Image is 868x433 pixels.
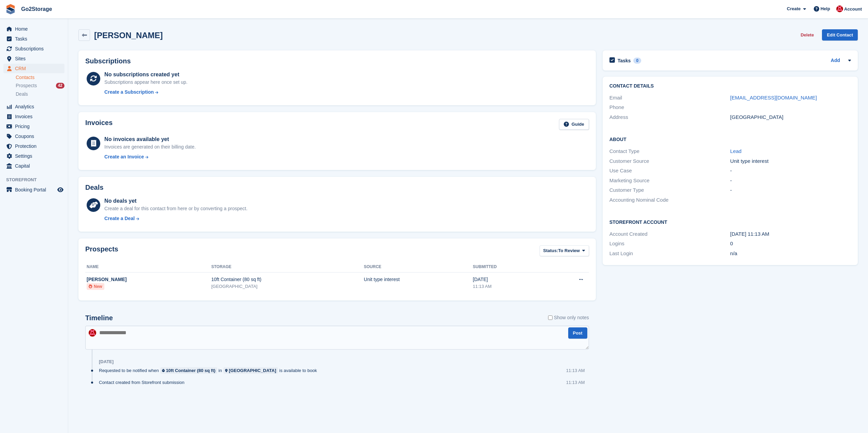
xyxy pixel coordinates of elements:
a: menu [3,64,64,73]
div: Customer Source [609,157,730,165]
div: Customer Type [609,186,730,194]
div: - [730,186,851,194]
a: Create a Deal [104,215,247,222]
div: - [730,167,851,175]
span: To Review [558,247,580,254]
div: Address [609,113,730,121]
a: Contacts [16,74,64,81]
span: Create [787,5,800,12]
h2: Subscriptions [85,57,589,65]
a: Go2Storage [18,3,55,15]
span: Help [821,5,830,12]
div: Last Login [609,250,730,258]
a: menu [3,122,64,131]
a: menu [3,44,64,53]
h2: Storefront Account [609,218,851,225]
a: Prospects 42 [16,82,64,89]
button: Delete [798,29,816,41]
span: Invoices [15,112,56,121]
div: [PERSON_NAME] [87,276,211,283]
button: Status: To Review [540,245,589,257]
div: Email [609,94,730,102]
div: Create a Deal [104,215,135,222]
div: No subscriptions created yet [104,71,188,79]
div: Create a Subscription [104,89,154,96]
div: Unit type interest [364,276,473,283]
span: Home [15,24,56,34]
div: [GEOGRAPHIC_DATA] [229,367,276,374]
span: Tasks [15,34,56,44]
a: menu [3,102,64,111]
th: Source [364,262,473,273]
div: Accounting Nominal Code [609,196,730,204]
h2: Deals [85,184,103,191]
a: 10ft Container (80 sq ft) [160,367,217,374]
div: No deals yet [104,197,247,205]
li: New [87,283,104,290]
div: [DATE] [99,359,114,365]
span: Booking Portal [15,185,56,195]
span: Coupons [15,132,56,141]
span: Storefront [6,176,68,183]
span: Account [844,6,862,13]
a: Edit Contact [822,29,858,41]
a: menu [3,161,64,171]
div: Account Created [609,230,730,238]
div: [DATE] [473,276,545,283]
h2: About [609,136,851,142]
label: Show only notes [548,314,589,321]
a: [EMAIL_ADDRESS][DOMAIN_NAME] [730,95,817,100]
a: menu [3,34,64,44]
a: Create a Subscription [104,89,188,96]
a: menu [3,24,64,34]
span: Protection [15,141,56,151]
div: No invoices available yet [104,135,196,143]
input: Show only notes [548,314,553,321]
h2: [PERSON_NAME] [94,31,163,40]
a: Deals [16,91,64,98]
div: 0 [730,240,851,248]
span: Capital [15,161,56,171]
span: Subscriptions [15,44,56,53]
img: James Pearson [89,329,96,337]
a: menu [3,185,64,195]
span: Pricing [15,122,56,131]
a: menu [3,151,64,161]
div: Use Case [609,167,730,175]
span: CRM [15,64,56,73]
div: 0 [633,58,641,64]
div: Create an Invoice [104,153,144,160]
a: Create an Invoice [104,153,196,160]
a: menu [3,54,64,63]
img: James Pearson [836,5,843,12]
h2: Prospects [85,245,118,258]
span: Deals [16,91,28,97]
div: [GEOGRAPHIC_DATA] [211,283,364,290]
div: Logins [609,240,730,248]
div: 42 [56,83,64,89]
h2: Invoices [85,119,113,130]
a: Lead [730,148,741,154]
div: [DATE] 11:13 AM [730,230,851,238]
button: Post [568,327,587,339]
a: Add [831,57,840,65]
div: n/a [730,250,851,258]
span: Prospects [16,82,37,89]
h2: Timeline [85,314,113,322]
th: Name [85,262,211,273]
div: 10ft Container (80 sq ft) [211,276,364,283]
div: Contact created from Storefront submission [99,379,188,386]
a: menu [3,132,64,141]
img: stora-icon-8386f47178a22dfd0bd8f6a31ec36ba5ce8667c1dd55bd0f319d3a0aa187defe.svg [5,4,16,14]
div: Phone [609,104,730,111]
div: 11:13 AM [473,283,545,290]
span: Analytics [15,102,56,111]
h2: Tasks [618,58,631,64]
a: menu [3,112,64,121]
div: Requested to be notified when in is available to book [99,367,320,374]
a: Preview store [56,186,64,194]
span: Status: [543,247,558,254]
div: Subscriptions appear here once set up. [104,79,188,86]
div: 11:13 AM [566,379,585,386]
div: [GEOGRAPHIC_DATA] [730,113,851,121]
